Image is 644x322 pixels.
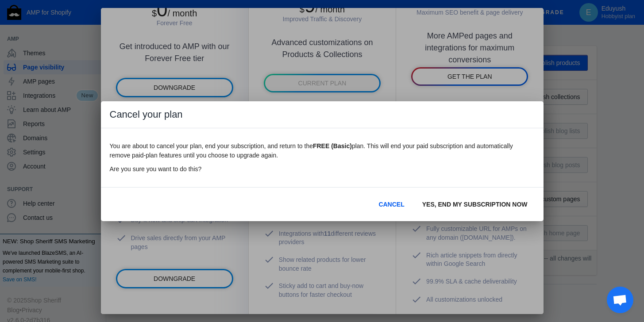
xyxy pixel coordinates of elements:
div: Open chat [607,287,633,313]
b: FREE (Basic) [313,142,352,149]
h1: Cancel your plan [101,101,544,128]
p: You are about to cancel your plan, end your subscription, and return to the plan. This will end y... [110,142,535,160]
span: CANCEL [378,201,404,208]
p: Are you sure you want to do this? [110,165,535,174]
span: YES, END MY SUBSCRIPTION NOW [422,201,528,208]
button: YES, END MY SUBSCRIPTION NOW [415,196,535,212]
button: CANCEL [371,196,411,212]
